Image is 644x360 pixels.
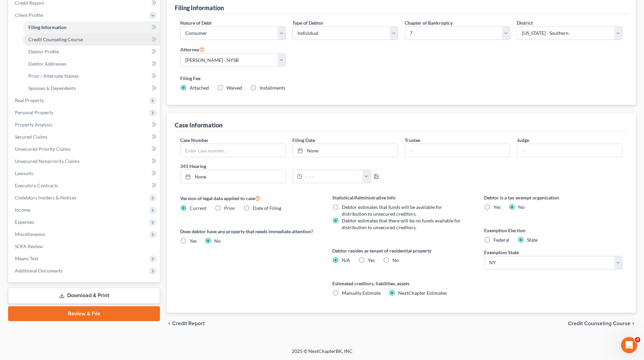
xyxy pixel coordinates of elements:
span: No [214,238,221,244]
span: Expenses [15,219,34,225]
a: Debtor Addresses [23,58,160,70]
label: Debtor is a tax exempt organization [484,194,622,201]
label: Exemption Election [484,227,622,234]
span: Yes [368,257,375,263]
a: Filing Information [23,21,160,33]
span: Credit Counseling Course [568,321,630,326]
div: Case Information [175,121,222,129]
span: Means Test [15,256,38,261]
span: Debtor estimates that there will be no funds available for distribution to unsecured creditors. [342,218,461,230]
span: Miscellaneous [15,231,45,237]
input: -- : -- [302,170,363,183]
label: Does debtor have any property that needs immediate attention? [180,228,318,235]
span: No [392,257,399,263]
span: Credit Counseling Course [28,37,83,42]
button: Credit Counseling Course chevron_right [568,321,636,326]
span: Property Analysis [15,122,52,127]
span: N/A [342,257,350,263]
div: 2025 © NextChapterBK, INC [129,348,515,360]
label: Estimated creditors, liabilities, assets [332,280,471,287]
span: Codebtors Insiders & Notices [15,195,76,200]
label: Nature of Debt [180,19,212,26]
span: State [527,237,538,243]
span: Additional Documents [15,268,63,273]
span: Secured Claims [15,134,47,140]
a: SOFA Review [9,240,160,253]
span: NextChapter Estimates [398,290,447,296]
a: Unsecured Priority Claims [9,143,160,155]
span: Attached [190,85,209,91]
label: District [517,19,533,26]
a: Prior / Alternate Names [23,70,160,82]
span: Credit Report [172,321,205,326]
span: Debtor estimates that funds will be available for distribution to unsecured creditors. [342,204,442,217]
span: Current [190,205,207,211]
span: Real Property [15,97,44,103]
span: Yes [190,238,197,244]
span: Waived [226,85,242,91]
label: Debtor resides as tenant of residential property [332,247,471,254]
i: chevron_right [630,321,636,326]
a: Secured Claims [9,131,160,143]
input: Enter case number... [181,144,285,157]
span: Personal Property [15,110,53,115]
span: Lawsuits [15,170,33,176]
input: -- [405,144,510,157]
label: Filing Date [292,137,315,144]
label: Statistical/Administrative Info [332,194,471,201]
label: Exemption State [484,249,519,256]
span: Unsecured Nonpriority Claims [15,158,79,164]
label: Attorney [180,45,205,53]
span: Manually Estimate [342,290,381,296]
label: 341 Hearing [177,163,401,170]
a: Unsecured Nonpriority Claims [9,155,160,167]
span: Unsecured Priority Claims [15,146,71,152]
span: Installments [260,85,285,91]
label: Trustee [405,137,420,144]
span: Yes [494,204,501,210]
label: Judge [517,137,529,144]
a: Spouses & Dependents [23,82,160,94]
span: Filing Information [28,24,67,30]
span: Spouses & Dependents [28,85,76,91]
a: Debtor Profile [23,46,160,58]
span: Prior [224,205,235,211]
a: Credit Counseling Course [23,33,160,46]
label: Case Number [180,137,209,144]
a: None [181,170,285,183]
input: -- [517,144,622,157]
span: Client Profile [15,12,43,18]
iframe: Intercom live chat [621,337,637,353]
label: Type of Debtor [292,19,324,26]
span: No [518,204,525,210]
button: chevron_left Credit Report [167,321,205,326]
span: Income [15,207,30,213]
div: Filing Information [175,4,224,12]
span: Executory Contracts [15,183,58,188]
label: Chapter of Bankruptcy [405,19,453,26]
a: Review & File [8,306,160,321]
a: Property Analysis [9,119,160,131]
a: Lawsuits [9,167,160,179]
a: Download & Print [8,288,160,304]
span: SOFA Review [15,243,43,249]
label: Version of legal data applied to case [180,194,318,202]
span: 4 [635,337,640,342]
label: Filing Fee [180,75,622,82]
span: Debtor Addresses [28,61,66,67]
span: Date of Filing [253,205,281,211]
span: Federal [494,237,509,243]
i: chevron_left [167,321,172,326]
span: Debtor Profile [28,49,59,54]
a: Executory Contracts [9,179,160,192]
span: Prior / Alternate Names [28,73,79,79]
a: None [293,144,398,157]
